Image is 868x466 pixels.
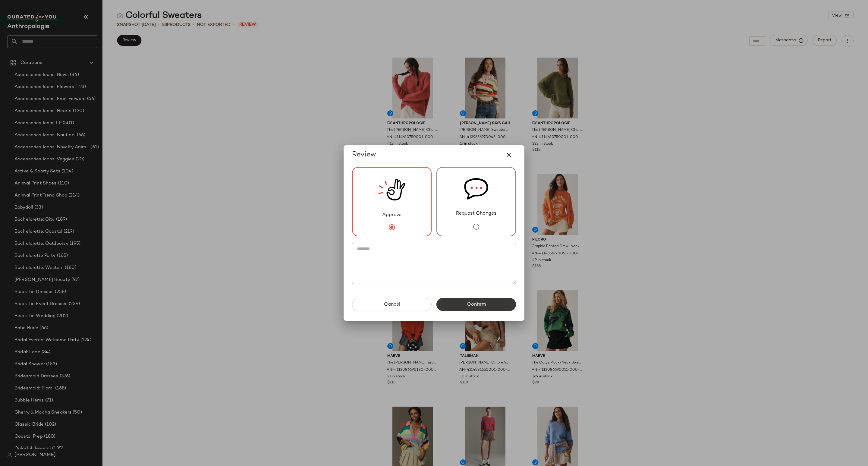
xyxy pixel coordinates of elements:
span: Approve [382,212,401,219]
img: svg%3e [464,168,488,210]
button: Cancel [352,298,432,311]
span: Request Changes [456,210,496,217]
span: Confirm [467,302,486,307]
img: review_new_snapshot.RGmwQ69l.svg [378,168,405,212]
button: Confirm [436,298,516,311]
span: Cancel [383,302,400,307]
span: Review [352,150,376,160]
